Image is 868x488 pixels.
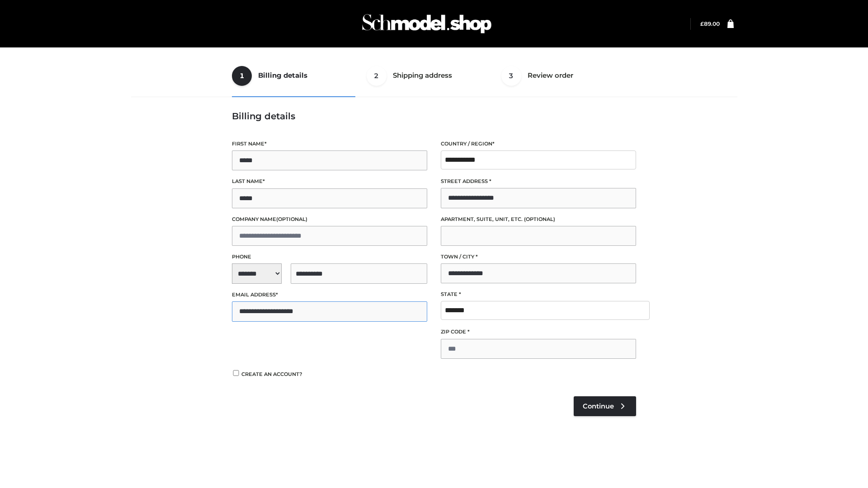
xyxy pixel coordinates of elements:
span: £ [700,20,704,27]
span: (optional) [276,216,307,222]
a: Continue [574,396,636,416]
label: Street address [441,177,636,186]
label: Company name [232,215,427,224]
a: £89.00 [700,20,720,27]
label: Apartment, suite, unit, etc. [441,215,636,224]
label: Town / City [441,253,636,261]
span: (optional) [524,216,555,222]
span: Create an account? [241,371,302,377]
label: Phone [232,253,427,261]
label: Country / Region [441,140,636,148]
bdi: 89.00 [700,20,720,27]
label: ZIP Code [441,328,636,336]
label: State [441,290,636,299]
label: Email address [232,291,427,299]
span: Continue [583,402,614,410]
label: First name [232,140,427,148]
input: Create an account? [232,370,240,376]
img: Schmodel Admin 964 [359,6,495,42]
label: Last name [232,177,427,186]
h3: Billing details [232,111,636,122]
